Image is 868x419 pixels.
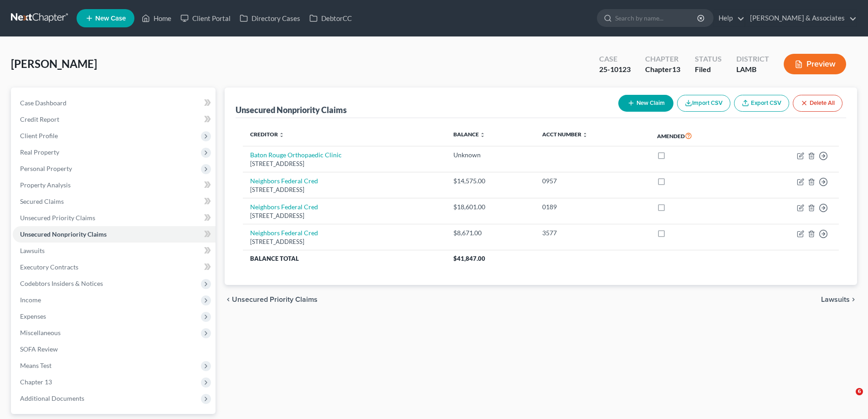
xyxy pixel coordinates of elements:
a: [PERSON_NAME] & Associates [745,10,857,26]
a: Property Analysis [13,177,216,193]
i: chevron_left [225,296,232,303]
i: unfold_more [480,132,485,138]
a: SOFA Review [13,341,216,357]
i: chevron_right [850,296,857,303]
span: Additional Documents [20,394,84,402]
div: $18,601.00 [453,202,528,212]
button: New Claim [618,95,673,112]
span: Credit Report [20,115,59,123]
button: chevron_left Unsecured Priority Claims [225,296,318,303]
input: Search by name... [615,10,699,26]
a: Balance unfold_more [453,131,485,138]
div: LAMB [736,64,769,75]
button: Preview [784,54,846,74]
a: Unsecured Nonpriority Claims [13,226,216,243]
a: Acct Number unfold_more [542,131,588,138]
a: Executory Contracts [13,259,216,275]
span: Client Profile [20,132,58,140]
div: Unsecured Nonpriority Claims [236,104,347,115]
span: Personal Property [20,165,72,172]
th: Amended [650,125,745,146]
span: Real Property [20,148,59,156]
a: Client Portal [176,10,235,26]
div: [STREET_ADDRESS] [250,186,438,194]
a: Baton Rouge Orthopaedic Clinic [250,151,342,159]
a: Creditor unfold_more [250,131,284,138]
span: Unsecured Priority Claims [20,214,95,222]
div: 3577 [542,228,642,238]
a: Unsecured Priority Claims [13,210,216,226]
i: unfold_more [279,132,284,138]
iframe: Intercom live chat [837,388,859,410]
div: 0957 [542,176,642,186]
div: $8,671.00 [453,228,528,238]
div: Unknown [453,150,528,160]
span: Lawsuits [20,247,45,254]
span: [PERSON_NAME] [11,57,97,70]
span: Case Dashboard [20,99,67,107]
div: 0189 [542,202,642,212]
a: Lawsuits [13,243,216,259]
th: Balance Total [243,250,446,267]
span: Lawsuits [821,296,850,303]
a: DebtorCC [305,10,356,26]
span: $41,847.00 [453,255,485,262]
span: Secured Claims [20,197,64,205]
a: Neighbors Federal Cred [250,229,318,237]
span: Executory Contracts [20,263,78,271]
span: Miscellaneous [20,329,61,336]
a: Home [137,10,176,26]
div: Status [695,54,722,64]
div: Chapter [645,64,680,75]
a: Case Dashboard [13,95,216,111]
a: Directory Cases [235,10,305,26]
a: Secured Claims [13,193,216,210]
button: Lawsuits chevron_right [821,296,857,303]
span: Expenses [20,312,46,320]
span: SOFA Review [20,345,58,353]
div: [STREET_ADDRESS] [250,160,438,168]
div: Chapter [645,54,680,64]
div: District [736,54,769,64]
a: Help [714,10,745,26]
button: Import CSV [677,95,730,112]
i: unfold_more [582,132,588,138]
span: Income [20,296,41,304]
span: 6 [856,388,863,395]
span: Codebtors Insiders & Notices [20,279,103,287]
div: $14,575.00 [453,176,528,186]
div: Case [599,54,631,64]
div: [STREET_ADDRESS] [250,238,438,246]
span: New Case [95,15,126,22]
div: 25-10123 [599,64,631,75]
span: 13 [672,65,680,73]
span: Property Analysis [20,181,71,189]
span: Chapter 13 [20,378,52,386]
span: Unsecured Priority Claims [232,296,318,303]
span: Means Test [20,362,51,369]
a: Export CSV [734,95,789,112]
button: Delete All [793,95,842,112]
a: Neighbors Federal Cred [250,203,318,211]
div: [STREET_ADDRESS] [250,212,438,220]
span: Unsecured Nonpriority Claims [20,230,107,238]
a: Neighbors Federal Cred [250,177,318,185]
div: Filed [695,64,722,75]
a: Credit Report [13,111,216,128]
